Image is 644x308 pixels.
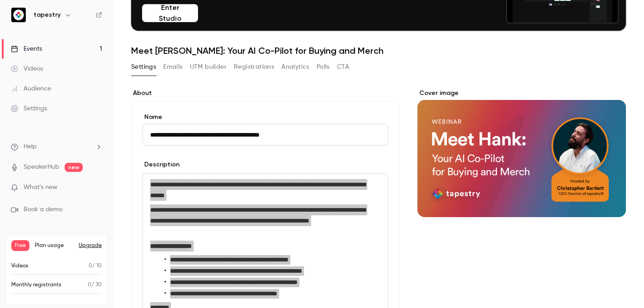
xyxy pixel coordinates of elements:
[24,205,62,214] span: Book a demo
[11,84,51,93] div: Audience
[119,273,192,280] a: Open in help center
[190,60,227,74] button: UTM builder
[142,113,388,122] label: Name
[120,243,144,261] span: disappointed reaction
[317,60,330,74] button: Polls
[24,183,57,192] span: What's new
[79,242,102,249] button: Upgrade
[272,4,289,21] button: Collapse window
[11,281,62,289] p: Monthly registrants
[142,4,198,22] button: Enter Studio
[11,142,102,152] li: help-dropdown-opener
[11,234,300,244] div: Did this answer your question?
[65,163,83,172] span: new
[144,243,167,261] span: neutral face reaction
[24,162,59,172] a: SpeakerHub
[281,60,309,74] button: Analytics
[167,243,191,261] span: smiley reaction
[88,281,102,289] p: / 30
[88,282,91,288] span: 0
[11,262,28,270] p: Videos
[11,44,42,53] div: Events
[89,262,102,270] p: / 10
[417,89,626,217] section: Cover image
[234,60,274,74] button: Registrations
[11,104,47,113] div: Settings
[142,160,180,169] label: Description
[131,89,399,98] label: About
[149,243,162,261] span: 😐
[89,263,92,269] span: 0
[125,243,138,261] span: 😞
[35,242,73,249] span: Plan usage
[24,142,37,152] span: Help
[417,89,626,98] label: Cover image
[131,60,156,74] button: Settings
[289,4,305,20] div: Close
[172,243,185,261] span: 😃
[11,240,29,251] span: Free
[11,64,43,73] div: Videos
[337,60,349,74] button: CTA
[11,8,26,22] img: tapestry
[33,10,61,19] h6: tapestry
[6,4,23,21] button: go back
[163,60,182,74] button: Emails
[131,45,626,56] h1: Meet [PERSON_NAME]: Your AI Co-Pilot for Buying and Merch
